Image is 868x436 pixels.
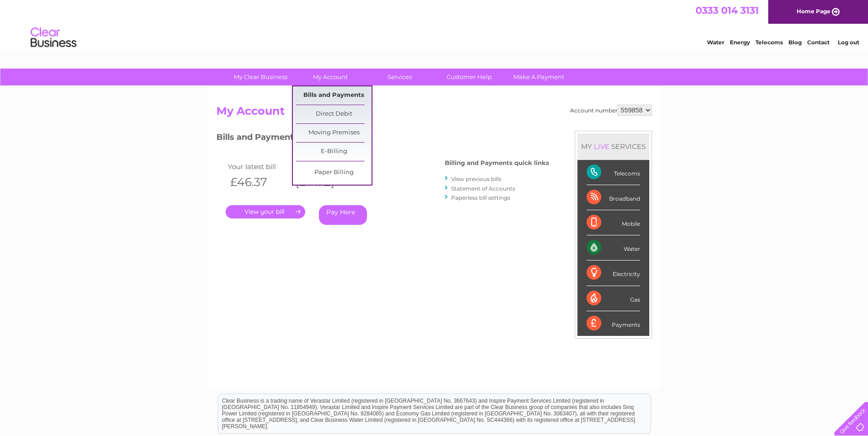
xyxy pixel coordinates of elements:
th: [DATE] [291,173,357,191]
td: Invoice date [291,160,357,173]
a: Direct Debit [296,105,372,123]
a: Make A Payment [501,69,577,85]
a: Paperless bill settings [451,194,510,201]
a: Blog [788,39,802,46]
div: LIVE [592,142,611,151]
div: Electricity [587,261,640,286]
td: Your latest bill [226,160,291,173]
a: My Clear Business [223,69,298,85]
a: Paper Billing [296,164,372,182]
h3: Bills and Payments [216,131,549,147]
a: Pay Here [319,205,367,225]
div: Telecoms [587,160,640,185]
a: E-Billing [296,143,372,161]
div: Account number [570,105,652,116]
a: Energy [730,39,750,46]
a: 0333 014 3131 [695,5,759,16]
div: MY SERVICES [577,133,649,160]
div: Clear Business is a trading name of Verastar Limited (registered in [GEOGRAPHIC_DATA] No. 3667643... [218,5,651,44]
a: Water [707,39,724,46]
div: Gas [587,286,640,311]
a: Customer Help [431,69,507,85]
div: Broadband [587,185,640,210]
a: Telecoms [755,39,783,46]
a: View previous bills [451,175,501,182]
a: Services [362,69,437,85]
a: My Account [292,69,368,85]
img: logo.png [30,24,77,52]
a: Log out [838,39,859,46]
div: Payments [587,311,640,336]
a: Statement of Accounts [451,185,515,192]
div: Mobile [587,210,640,235]
h4: Billing and Payments quick links [445,160,549,166]
a: Contact [807,39,830,46]
h2: My Account [216,105,652,122]
a: Moving Premises [296,124,372,142]
th: £46.37 [226,173,291,191]
div: Water [587,235,640,261]
a: . [226,205,305,218]
a: Bills and Payments [296,86,372,105]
